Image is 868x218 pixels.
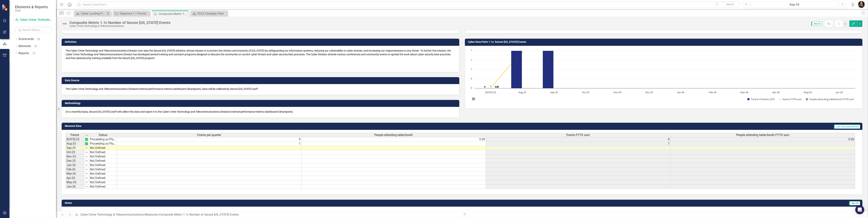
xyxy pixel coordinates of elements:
div: » » [75,213,459,217]
span: Events per quarter [197,133,221,137]
img: 8DAGhfEEPCf229AAAAAElFTkSuQmCC [85,151,88,154]
img: AUsQyScrxTE5AAAAAElFTkSuQmCC [85,142,88,145]
img: Not Defined [62,21,68,27]
span: Elements & Reports [15,5,48,9]
td: Not Defined [89,146,117,150]
td: Dec-25 [66,159,84,163]
div: 12 [31,52,37,55]
a: Elements [18,44,31,48]
td: Jun-26 [66,185,84,189]
div: Composite Metric 1.1c Number of Secure [US_STATE] Events [159,12,188,16]
path: Sep-25, 1. Total # of Events QTD . [543,51,553,88]
td: Feb-26 [66,167,84,172]
text: Apr-26 [772,91,780,94]
text: May-26 [804,91,812,94]
text: Oct-25 [582,91,589,94]
div: Composite Metric 1.1c Number of Secure [US_STATE] Events [69,21,170,25]
div: 51 [33,45,39,48]
td: Proceeding as Planned [89,142,117,146]
h3: Data Source [65,79,457,82]
span: People attending table/booth [375,133,413,137]
img: 8DAGhfEEPCf229AAAAAElFTkSuQmCC [85,146,88,149]
text: Dec-25 [645,91,653,94]
text: Mar-26 [740,91,748,94]
div: Cyber Landing Page [81,11,106,16]
span: People attending table/booth FYTD sum [736,133,789,137]
h3: Methodology [65,102,457,105]
td: Jan-26 [66,163,84,167]
img: 8DAGhfEEPCf229AAAAAElFTkSuQmCC [85,177,88,180]
img: 8DAGhfEEPCf229AAAAAElFTkSuQmCC [85,159,88,162]
img: 8DAGhfEEPCf229AAAAAElFTkSuQmCC [85,134,88,137]
td: Apr-26 [66,176,84,180]
div: Composite Metric 1.1c Number of Secure [US_STATE] Events [159,213,239,216]
text: Sep-25 [550,91,558,94]
button: Show Total # of Events QTD [747,98,775,101]
text: Nov-25 [613,91,621,94]
td: Not Defined [89,159,117,163]
svg: Interactive chart [469,49,857,105]
div: 62 [36,38,42,41]
td: 1 [486,142,671,146]
div: FDLE Strategic Plan [197,11,227,16]
img: 8DAGhfEEPCf229AAAAAElFTkSuQmCC [85,168,88,171]
button: View chart menu, Chart [471,96,476,101]
span: Last Calculated [DATE] [834,125,860,129]
h3: Definition [65,41,457,43]
td: Sep-25 [66,146,84,150]
button: Sep-25 [751,1,838,8]
td: 1 [117,142,301,146]
input: Search ClearPoint... [76,1,740,8]
h3: Measure Data [65,125,371,127]
a: Scorecards [18,37,34,41]
span: Status [99,133,107,137]
text: 0.00 [495,85,499,88]
img: Molly Akin [858,1,865,8]
td: Not Defined [89,180,117,185]
path: Aug-25, 1. Total # of Events QTD . [511,51,522,88]
img: 8DAGhfEEPCf229AAAAAElFTkSuQmCC [85,172,88,175]
h3: Notes [65,202,370,204]
a: Cyber Crime Technology & Telecommunications [80,213,143,216]
button: Show People attending table/booth FYTD sum [806,98,854,101]
text: Jun-26 [835,91,843,94]
td: Not Defined [89,176,117,180]
td: Not Defined [89,167,117,172]
td: Proceeding as Planned [89,137,117,142]
img: AUsQyScrxTE5AAAAAElFTkSuQmCC [85,138,88,141]
span: Sep-25 [849,201,860,205]
div: Open Intercom Messenger [855,205,864,214]
div: Objective 1.1 Provide community outreach and awareness training on cyber security best practices. [120,11,149,16]
td: Nov-25 [66,154,84,159]
img: 8DAGhfEEPCf229AAAAAElFTkSuQmCC [85,181,88,184]
text: Feb-26 [709,91,716,94]
text: 0 [471,77,472,80]
a: Measures [145,213,158,216]
text: Jan-26 [677,91,684,94]
div: Cyber Crime Technology & Telecommunications [69,25,170,27]
text: [DATE]-25 [485,91,496,94]
text: 0 [490,84,491,87]
td: 0.00 [671,137,855,142]
text: Aug-25 [519,91,526,94]
span: Period [71,133,79,137]
td: Mar-26 [66,172,84,176]
td: Aug-25 [66,142,84,146]
text: 0 [484,85,485,88]
p: The Cyber Crime Technology and Telecommunications Division over sees the Secure [US_STATE] initia... [66,49,455,60]
a: Cyber Crime Technology & Telecommunications [15,18,52,22]
button: Search [721,2,739,7]
p: On a monthly basis, Secure [US_STATE] staff will collect this data and report it to the Cyber Cri... [66,110,455,114]
a: Cyber Landing Page [75,11,106,16]
input: Search Below... [15,27,52,33]
text: 0 [471,86,472,89]
text: 1 [471,49,472,52]
img: 8DAGhfEEPCf229AAAAAElFTkSuQmCC [85,185,88,188]
button: Show Events FYTD sum [779,98,802,101]
td: Not Defined [89,154,117,159]
text: 1 [471,67,472,71]
td: 0 [117,137,301,142]
td: May-26 [66,180,84,185]
text: 1 [548,56,549,59]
